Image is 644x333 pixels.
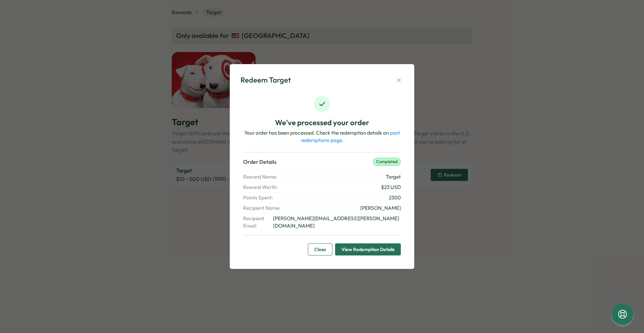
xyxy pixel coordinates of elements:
[273,215,401,230] span: [PERSON_NAME][EMAIL_ADDRESS][PERSON_NAME][DOMAIN_NAME]
[243,204,281,212] span: Recipient Name:
[389,194,401,201] span: 2300
[301,130,400,143] a: past redemptions page
[243,158,276,166] p: Order Details
[243,173,281,181] span: Reward Name:
[314,244,326,255] span: Close
[386,173,401,181] span: Target
[275,117,369,128] p: We've processed your order
[308,243,332,255] button: Close
[243,194,281,201] span: Points Spent:
[243,215,272,230] span: Recipient Email:
[243,184,281,191] span: Reward Worth:
[240,75,291,85] div: Redeem Target
[360,204,401,212] span: [PERSON_NAME]
[335,243,401,255] button: View Redemption Details
[373,158,401,166] p: completed
[243,129,401,144] p: Your order has been processed. Check the redemption details on .
[341,244,394,255] span: View Redemption Details
[381,184,401,191] span: $ 23 USD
